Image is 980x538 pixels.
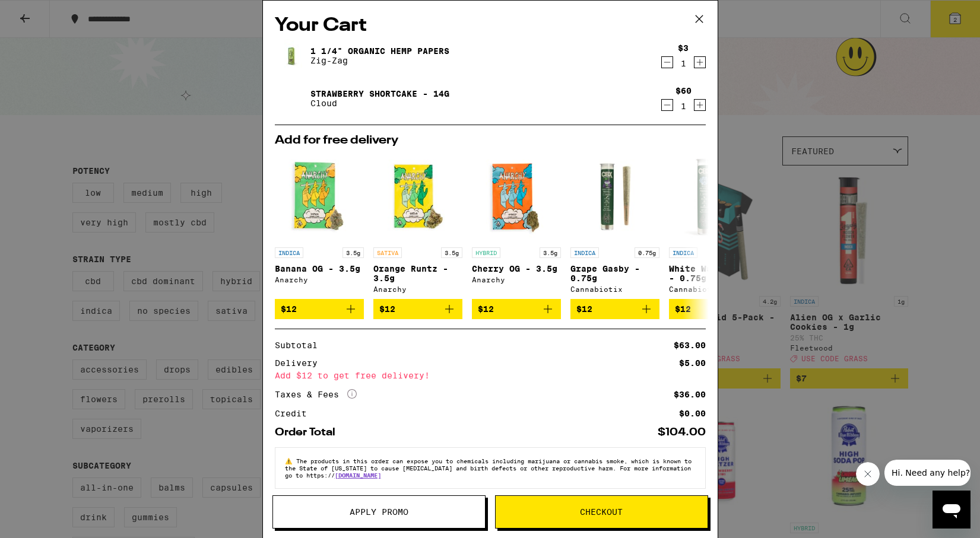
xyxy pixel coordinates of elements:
[275,12,706,39] h2: Your Cart
[856,462,880,486] iframe: Close message
[275,152,364,299] a: Open page for Banana OG - 3.5g from Anarchy
[373,152,462,241] img: Anarchy - Orange Runtz - 3.5g
[275,152,364,241] img: Anarchy - Banana OG - 3.5g
[472,152,561,299] a: Open page for Cherry OG - 3.5g from Anarchy
[570,264,659,283] p: Grape Gasby - 0.75g
[478,304,494,314] span: $12
[275,427,344,438] div: Order Total
[884,460,971,486] iframe: Message from company
[679,409,706,418] div: $0.00
[661,56,673,68] button: Decrement
[441,247,462,258] p: 3.5g
[285,457,692,479] span: The products in this order can expose you to chemicals including marijuana or cannabis smoke, whi...
[669,299,758,319] button: Add to bag
[669,264,758,283] p: White Walker OG - 0.75g
[674,390,706,399] div: $36.00
[275,82,308,115] img: Strawberry Shortcake - 14g
[675,86,692,95] div: $60
[472,299,561,319] button: Add to bag
[675,304,691,314] span: $12
[675,101,692,111] div: 1
[472,276,561,284] div: Anarchy
[933,491,971,529] iframe: Button to launch messaging window
[310,89,449,98] a: Strawberry Shortcake - 14g
[570,299,659,319] button: Add to bag
[373,299,462,319] button: Add to bag
[570,152,659,241] img: Cannabiotix - Grape Gasby - 0.75g
[570,247,599,258] p: INDICA
[674,341,706,349] div: $63.00
[472,264,561,273] p: Cherry OG - 3.5g
[678,43,689,53] div: $3
[335,472,381,479] a: [DOMAIN_NAME]
[275,409,315,418] div: Credit
[275,135,706,147] h2: Add for free delivery
[679,359,706,367] div: $5.00
[275,359,326,367] div: Delivery
[472,152,561,241] img: Anarchy - Cherry OG - 3.5g
[350,508,408,516] span: Apply Promo
[669,152,758,241] img: Cannabiotix - White Walker OG - 0.75g
[661,99,673,111] button: Decrement
[669,247,697,258] p: INDICA
[669,285,758,293] div: Cannabiotix
[373,247,402,258] p: SATIVA
[310,98,449,108] p: Cloud
[275,276,364,284] div: Anarchy
[373,285,462,293] div: Anarchy
[658,427,706,438] div: $104.00
[272,495,486,529] button: Apply Promo
[495,495,708,529] button: Checkout
[275,341,326,349] div: Subtotal
[635,247,659,258] p: 0.75g
[669,152,758,299] a: Open page for White Walker OG - 0.75g from Cannabiotix
[285,457,296,464] span: ⚠️
[373,152,462,299] a: Open page for Orange Runtz - 3.5g from Anarchy
[540,247,561,258] p: 3.5g
[275,371,706,380] div: Add $12 to get free delivery!
[694,56,706,68] button: Increment
[576,304,592,314] span: $12
[472,247,500,258] p: HYBRID
[310,56,449,65] p: Zig-Zag
[310,46,449,56] a: 1 1/4" Organic Hemp Papers
[580,508,623,516] span: Checkout
[275,264,364,273] p: Banana OG - 3.5g
[570,285,659,293] div: Cannabiotix
[275,247,303,258] p: INDICA
[570,152,659,299] a: Open page for Grape Gasby - 0.75g from Cannabiotix
[275,389,357,400] div: Taxes & Fees
[373,264,462,283] p: Orange Runtz - 3.5g
[678,59,689,68] div: 1
[275,39,308,72] img: 1 1/4" Organic Hemp Papers
[694,99,706,111] button: Increment
[379,304,395,314] span: $12
[342,247,364,258] p: 3.5g
[281,304,297,314] span: $12
[275,299,364,319] button: Add to bag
